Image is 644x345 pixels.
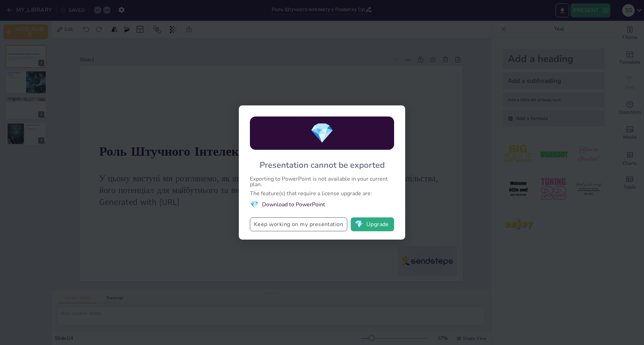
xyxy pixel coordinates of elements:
[310,120,334,147] span: diamond
[250,176,394,187] div: Exporting to PowerPoint is not available in your current plan.
[351,217,394,231] button: diamondUpgrade
[250,217,347,231] button: Keep working on my presentation
[260,159,385,171] div: Presentation cannot be exported
[250,200,394,209] li: Download to PowerPoint
[355,221,363,228] span: diamond
[250,200,259,209] span: diamond
[250,191,394,196] div: The feature(s) that require a license upgrade are:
